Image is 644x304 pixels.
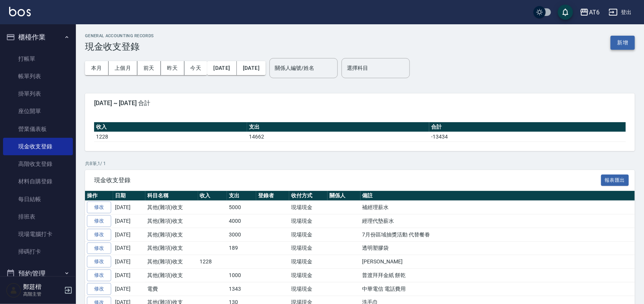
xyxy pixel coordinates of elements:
[227,269,256,282] td: 1000
[429,122,626,132] th: 合計
[289,282,328,296] td: 現場現金
[3,27,73,47] button: 櫃檯作業
[601,175,629,186] button: 報表匯出
[3,155,73,173] a: 高階收支登錄
[145,282,198,296] td: 電費
[145,228,198,241] td: 其他(雜項)收支
[247,132,429,142] td: 14662
[113,228,145,241] td: [DATE]
[113,269,145,282] td: [DATE]
[606,5,635,19] button: 登出
[3,225,73,243] a: 現場電腦打卡
[3,102,73,120] a: 座位開單
[227,201,256,214] td: 5000
[113,214,145,228] td: [DATE]
[87,243,111,254] a: 修改
[85,61,109,75] button: 本月
[85,33,154,38] h2: GENERAL ACCOUNTING RECORDS
[145,255,198,269] td: 其他(雜項)收支
[137,61,161,75] button: 前天
[3,191,73,208] a: 每日結帳
[87,202,111,213] a: 修改
[145,214,198,228] td: 其他(雜項)收支
[361,269,635,282] td: 普渡拜拜金紙 餅乾
[85,160,635,167] p: 共 8 筆, 1 / 1
[198,255,227,269] td: 1228
[289,214,328,228] td: 現場現金
[94,132,247,142] td: 1228
[161,61,184,75] button: 昨天
[6,283,21,298] img: Person
[3,85,73,102] a: 掛單列表
[87,215,111,227] a: 修改
[87,269,111,281] a: 修改
[198,191,227,201] th: 收入
[3,68,73,85] a: 帳單列表
[601,176,629,183] a: 報表匯出
[3,243,73,260] a: 掃碼打卡
[227,228,256,241] td: 3000
[113,191,145,201] th: 日期
[145,201,198,214] td: 其他(雜項)收支
[145,241,198,255] td: 其他(雜項)收支
[94,99,626,107] span: [DATE] ~ [DATE] 合計
[85,41,154,52] h3: 現金收支登錄
[361,201,635,214] td: 補經理薪水
[23,291,62,298] p: 高階主管
[361,214,635,228] td: 經理代墊薪水
[94,122,247,132] th: 收入
[328,191,361,201] th: 關係人
[429,132,626,142] td: -13434
[207,61,236,75] button: [DATE]
[9,7,31,16] img: Logo
[256,191,289,201] th: 登錄者
[109,61,137,75] button: 上個月
[87,283,111,295] a: 修改
[113,282,145,296] td: [DATE]
[227,191,256,201] th: 支出
[289,269,328,282] td: 現場現金
[3,120,73,138] a: 營業儀表板
[87,256,111,268] a: 修改
[23,283,62,291] h5: 鄭莛楷
[94,176,601,184] span: 現金收支登錄
[611,36,635,50] button: 新增
[289,191,328,201] th: 收付方式
[289,201,328,214] td: 現場現金
[113,201,145,214] td: [DATE]
[85,191,113,201] th: 操作
[361,228,635,241] td: 7月份區域抽獎活動 代替餐眷
[289,255,328,269] td: 現場現金
[3,138,73,155] a: 現金收支登錄
[145,269,198,282] td: 其他(雜項)收支
[227,214,256,228] td: 4000
[611,39,635,46] a: 新增
[558,5,573,20] button: save
[361,191,635,201] th: 備註
[87,229,111,241] a: 修改
[113,241,145,255] td: [DATE]
[577,5,603,20] button: AT6
[3,208,73,225] a: 排班表
[184,61,208,75] button: 今天
[361,282,635,296] td: 中華電信 電話費用
[3,264,73,284] button: 預約管理
[247,122,429,132] th: 支出
[145,191,198,201] th: 科目名稱
[237,61,266,75] button: [DATE]
[3,173,73,190] a: 材料自購登錄
[589,8,600,17] div: AT6
[113,255,145,269] td: [DATE]
[289,228,328,241] td: 現場現金
[227,241,256,255] td: 189
[361,241,635,255] td: 透明塑膠袋
[289,241,328,255] td: 現場現金
[227,282,256,296] td: 1343
[361,255,635,269] td: [PERSON_NAME]
[3,50,73,68] a: 打帳單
